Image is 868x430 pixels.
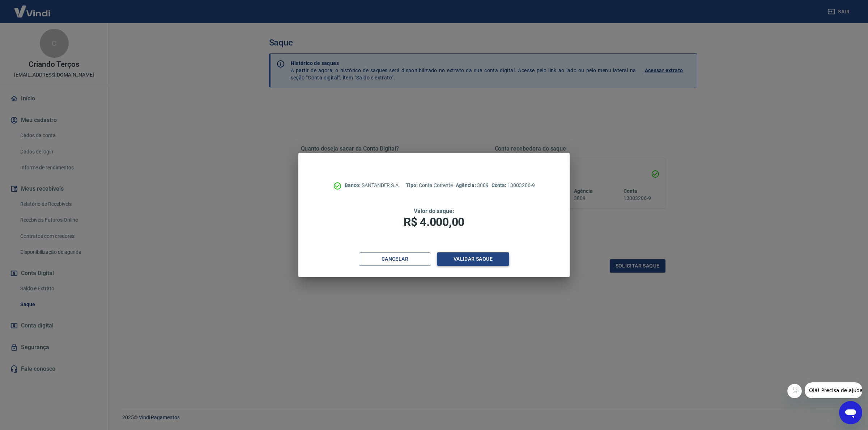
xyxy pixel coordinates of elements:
[492,182,535,189] p: 13003206-9
[437,252,509,266] button: Validar saque
[414,208,454,214] span: Valor do saque:
[4,5,61,11] span: Olá! Precisa de ajuda?
[406,182,419,188] span: Tipo:
[492,182,508,188] span: Conta:
[345,182,362,188] span: Banco:
[805,382,862,398] iframe: Mensagem da empresa
[359,252,431,266] button: Cancelar
[456,182,488,189] p: 3809
[404,215,464,229] span: R$ 4.000,00
[787,384,802,398] iframe: Fechar mensagem
[406,182,453,189] p: Conta Corrente
[839,401,862,424] iframe: Botão para abrir a janela de mensagens
[345,182,400,189] p: SANTANDER S.A.
[456,182,477,188] span: Agência:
